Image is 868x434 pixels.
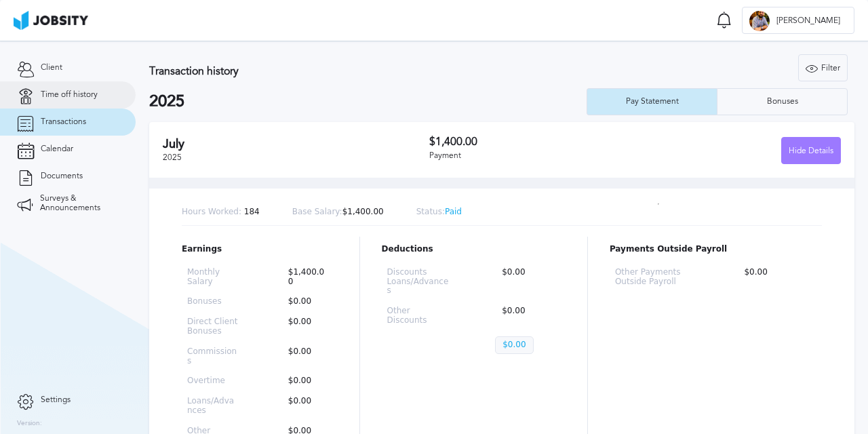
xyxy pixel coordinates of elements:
[149,92,587,111] h2: 2025
[163,153,182,162] span: 2025
[149,65,530,77] h3: Transaction history
[41,63,62,73] span: Client
[187,317,238,336] p: Direct Client Bonuses
[749,11,770,31] div: J
[40,194,119,213] span: Surveys & Announcements
[187,347,238,366] p: Commissions
[610,245,822,254] p: Payments Outside Payroll
[281,347,332,366] p: $0.00
[495,268,560,296] p: $0.00
[781,137,841,164] button: Hide Details
[41,117,86,127] span: Transactions
[187,376,238,386] p: Overtime
[182,208,260,217] p: 184
[187,297,238,307] p: Bonuses
[587,88,717,115] button: Pay Statement
[41,144,73,154] span: Calendar
[737,268,816,287] p: $0.00
[187,397,238,416] p: Loans/Advances
[281,397,332,416] p: $0.00
[41,395,71,405] span: Settings
[182,207,241,216] span: Hours Worked:
[416,207,445,216] span: Status:
[281,297,332,307] p: $0.00
[387,307,452,325] p: Other Discounts
[429,136,635,148] h3: $1,400.00
[41,172,83,181] span: Documents
[17,420,42,428] label: Version:
[615,268,694,287] p: Other Payments Outside Payroll
[742,7,854,34] button: J[PERSON_NAME]
[182,245,338,254] p: Earnings
[799,55,847,82] div: Filter
[163,137,429,151] h2: July
[187,268,238,287] p: Monthly Salary
[619,97,686,106] div: Pay Statement
[387,268,452,296] p: Discounts Loans/Advances
[281,376,332,386] p: $0.00
[292,208,384,217] p: $1,400.00
[416,208,462,217] p: Paid
[770,16,847,26] span: [PERSON_NAME]
[717,88,848,115] button: Bonuses
[429,151,635,161] div: Payment
[14,11,88,30] img: ab4bad089aa723f57921c736e9817d99.png
[798,54,848,81] button: Filter
[495,336,533,354] p: $0.00
[760,97,805,106] div: Bonuses
[41,90,98,100] span: Time off history
[382,245,566,254] p: Deductions
[782,138,840,165] div: Hide Details
[495,307,560,325] p: $0.00
[292,207,342,216] span: Base Salary:
[281,268,332,287] p: $1,400.00
[281,317,332,336] p: $0.00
